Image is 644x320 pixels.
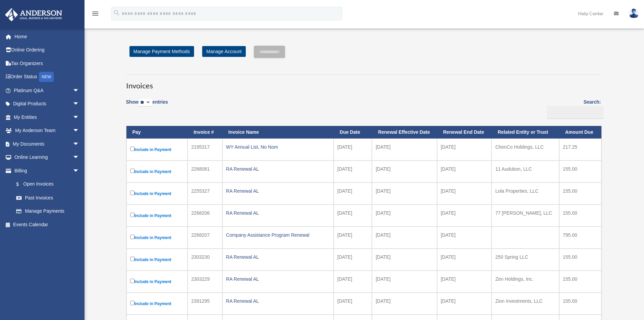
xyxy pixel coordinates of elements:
[559,293,601,315] td: 155.00
[20,180,23,189] span: $
[9,191,86,205] a: Past Invoices
[73,137,86,151] span: arrow_drop_down
[492,126,559,138] th: Related Entity or Trust: activate to sort column ascending
[73,124,86,138] span: arrow_drop_down
[130,301,135,305] input: Include in Payment
[126,74,601,91] h3: Invoices
[492,138,559,161] td: ChenCo Holdings, LLC
[372,205,437,227] td: [DATE]
[226,186,330,196] div: RA Renewal AL
[372,249,437,271] td: [DATE]
[5,84,90,97] a: Platinum Q&Aarrow_drop_down
[334,183,372,205] td: [DATE]
[5,151,90,164] a: Online Learningarrow_drop_down
[130,279,135,283] input: Include in Payment
[334,126,372,138] th: Due Date: activate to sort column ascending
[629,8,639,18] img: User Pic
[437,138,492,161] td: [DATE]
[559,249,601,271] td: 155.00
[226,274,330,284] div: RA Renewal AL
[559,161,601,183] td: 155.00
[492,205,559,227] td: 77 [PERSON_NAME], LLC
[5,218,90,231] a: Events Calendar
[559,183,601,205] td: 155.00
[492,293,559,315] td: Zion Investments, LLC
[372,271,437,293] td: [DATE]
[5,30,90,43] a: Home
[139,99,152,107] select: Showentries
[130,211,184,220] label: Include in Payment
[188,126,222,138] th: Invoice #: activate to sort column ascending
[437,293,492,315] td: [DATE]
[226,208,330,218] div: RA Renewal AL
[437,249,492,271] td: [DATE]
[188,183,222,205] td: 2255327
[559,126,601,138] th: Amount Due: activate to sort column ascending
[130,169,135,173] input: Include in Payment
[188,138,222,161] td: 2195317
[130,235,135,239] input: Include in Payment
[5,164,86,177] a: Billingarrow_drop_down
[126,98,168,113] label: Show entries
[5,137,90,151] a: My Documentsarrow_drop_down
[559,227,601,249] td: 795.00
[334,205,372,227] td: [DATE]
[73,164,86,178] span: arrow_drop_down
[437,227,492,249] td: [DATE]
[559,271,601,293] td: 155.00
[3,8,64,21] img: Anderson Advisors Platinum Portal
[334,271,372,293] td: [DATE]
[372,126,437,138] th: Renewal Effective Date: activate to sort column ascending
[130,299,184,308] label: Include in Payment
[5,97,90,111] a: Digital Productsarrow_drop_down
[226,296,330,306] div: RA Renewal AL
[9,177,83,191] a: $Open Invoices
[5,110,90,124] a: My Entitiesarrow_drop_down
[5,43,90,57] a: Online Ordering
[73,110,86,124] span: arrow_drop_down
[372,183,437,205] td: [DATE]
[334,293,372,315] td: [DATE]
[334,249,372,271] td: [DATE]
[226,142,330,152] div: WY Annual List, No Nom
[226,230,330,240] div: Company Assistance Program Renewal
[73,151,86,165] span: arrow_drop_down
[188,249,222,271] td: 2303230
[188,161,222,183] td: 2268081
[226,164,330,174] div: RA Renewal AL
[226,252,330,262] div: RA Renewal AL
[188,293,222,315] td: 2391295
[492,183,559,205] td: Lola Properties, LLC
[559,138,601,161] td: 217.25
[39,72,54,82] div: NEW
[334,161,372,183] td: [DATE]
[130,257,135,261] input: Include in Payment
[372,138,437,161] td: [DATE]
[372,293,437,315] td: [DATE]
[372,227,437,249] td: [DATE]
[130,213,135,217] input: Include in Payment
[372,161,437,183] td: [DATE]
[126,126,188,138] th: Pay: activate to sort column descending
[130,191,135,195] input: Include in Payment
[130,167,184,176] label: Include in Payment
[73,97,86,111] span: arrow_drop_down
[130,277,184,286] label: Include in Payment
[492,271,559,293] td: Zen Holdings, Inc.
[188,205,222,227] td: 2268206
[9,205,86,218] a: Manage Payments
[188,271,222,293] td: 2303229
[130,145,184,154] label: Include in Payment
[437,271,492,293] td: [DATE]
[113,9,120,17] i: search
[5,70,90,84] a: Order StatusNEW
[202,46,245,57] a: Manage Account
[130,255,184,264] label: Include in Payment
[91,9,99,18] i: menu
[129,46,194,57] a: Manage Payment Methods
[545,98,601,119] label: Search:
[188,227,222,249] td: 2268207
[437,205,492,227] td: [DATE]
[130,189,184,198] label: Include in Payment
[334,227,372,249] td: [DATE]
